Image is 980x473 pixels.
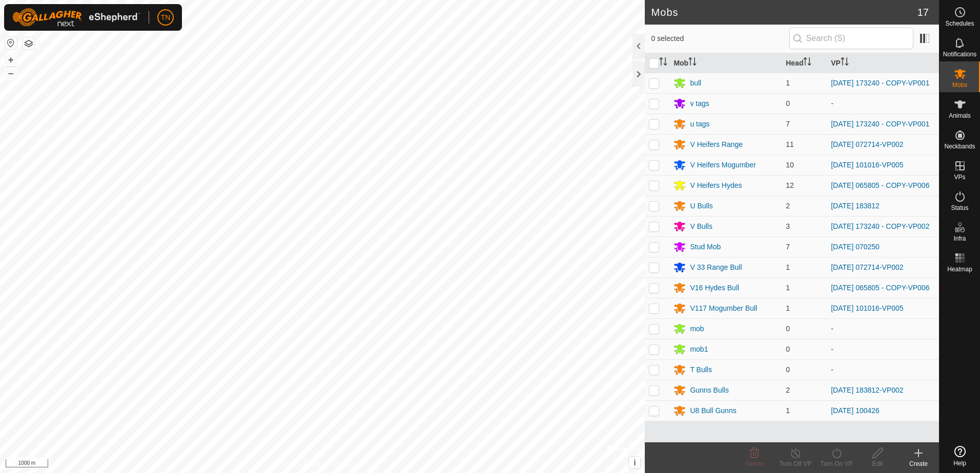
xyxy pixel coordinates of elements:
[634,458,636,467] span: i
[690,405,736,416] div: U8 Bull Gunns
[827,318,939,339] td: -
[953,235,966,242] span: Infra
[786,99,790,107] span: 0
[786,140,794,148] span: 11
[786,345,790,353] span: 0
[945,20,974,27] span: Schedules
[786,79,790,87] span: 1
[831,284,929,292] a: [DATE] 065805 - COPY-VP006
[690,262,742,273] div: V 33 Range Bull
[831,243,880,251] a: [DATE] 070250
[690,344,708,355] div: mob1
[5,54,17,66] button: +
[831,140,903,148] a: [DATE] 072714-VP002
[12,8,140,27] img: Gallagher Logo
[841,59,849,67] p-sorticon: Activate to sort
[651,33,789,44] span: 0 selected
[690,283,739,293] div: V16 Hydes Bull
[333,460,363,469] a: Contact Us
[690,221,712,232] div: V Bulls
[690,303,757,314] div: V117 Mogumber Bull
[5,67,17,79] button: –
[954,174,965,180] span: VPs
[786,406,790,415] span: 1
[786,181,794,189] span: 12
[786,222,790,230] span: 3
[949,113,971,119] span: Animals
[786,161,794,169] span: 10
[917,5,929,20] span: 17
[943,51,976,57] span: Notifications
[831,120,929,128] a: [DATE] 173240 - COPY-VP001
[690,201,712,211] div: U Bulls
[786,365,790,374] span: 0
[951,205,968,211] span: Status
[953,460,966,466] span: Help
[651,6,917,18] h2: Mobs
[282,460,320,469] a: Privacy Policy
[690,364,712,375] div: T Bulls
[831,386,903,394] a: [DATE] 183812-VP002
[659,59,667,67] p-sorticon: Activate to sort
[831,406,880,415] a: [DATE] 100426
[816,459,857,468] div: Turn On VP
[688,59,697,67] p-sorticon: Activate to sort
[775,459,816,468] div: Turn Off VP
[690,98,709,109] div: v tags
[782,53,827,73] th: Head
[831,79,929,87] a: [DATE] 173240 - COPY-VP001
[831,222,929,230] a: [DATE] 173240 - COPY-VP002
[803,59,811,67] p-sorticon: Activate to sort
[831,202,880,210] a: [DATE] 183812
[831,304,903,312] a: [DATE] 101016-VP005
[5,37,17,49] button: Reset Map
[786,325,790,333] span: 0
[690,385,728,396] div: Gunns Bulls
[669,53,782,73] th: Mob
[746,460,764,467] span: Delete
[786,263,790,271] span: 1
[786,386,790,394] span: 2
[831,161,903,169] a: [DATE] 101016-VP005
[786,202,790,210] span: 2
[690,78,701,89] div: bull
[944,143,975,149] span: Neckbands
[690,242,721,252] div: Stud Mob
[629,457,640,468] button: i
[857,459,898,468] div: Edit
[827,53,939,73] th: VP
[827,339,939,359] td: -
[23,37,35,50] button: Map Layers
[786,284,790,292] span: 1
[952,82,967,88] span: Mobs
[786,243,790,251] span: 7
[947,266,972,272] span: Heatmap
[827,93,939,114] td: -
[831,263,903,271] a: [DATE] 072714-VP002
[898,459,939,468] div: Create
[786,304,790,312] span: 1
[690,180,742,191] div: V Heifers Hydes
[690,119,709,130] div: u tags
[940,442,980,470] a: Help
[690,160,756,170] div: V Heifers Mogumber
[789,28,913,49] input: Search (S)
[690,139,743,150] div: V Heifers Range
[831,181,929,189] a: [DATE] 065805 - COPY-VP006
[827,359,939,380] td: -
[161,12,171,23] span: TN
[786,120,790,128] span: 7
[690,324,704,334] div: mob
